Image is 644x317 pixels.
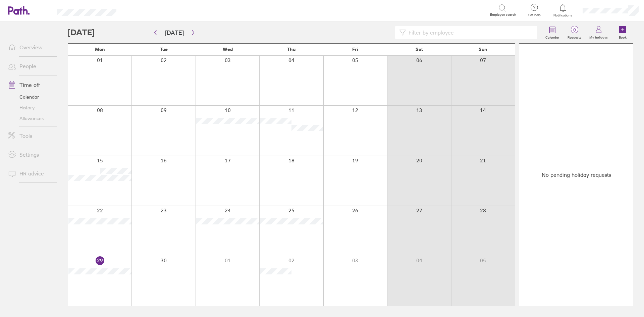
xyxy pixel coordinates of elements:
[612,22,633,43] a: Book
[519,44,633,306] div: No pending holiday requests
[223,47,233,52] span: Wed
[287,47,296,52] span: Thu
[615,34,631,40] label: Book
[3,59,57,73] a: People
[3,78,57,92] a: Time off
[416,47,423,52] span: Sat
[3,102,57,113] a: History
[406,26,533,39] input: Filter by employee
[3,167,57,180] a: HR advice
[524,13,545,17] span: Get help
[541,34,563,40] label: Calendar
[3,41,57,54] a: Overview
[3,148,57,161] a: Settings
[585,34,612,40] label: My holidays
[552,3,574,17] a: Notifications
[563,22,585,43] a: 0Requests
[563,27,585,33] span: 0
[3,129,57,143] a: Tools
[95,47,105,52] span: Mon
[160,47,168,52] span: Tue
[541,22,563,43] a: Calendar
[352,47,358,52] span: Fri
[552,13,574,17] span: Notifications
[490,13,516,17] span: Employee search
[3,113,57,124] a: Allowances
[585,22,612,43] a: My holidays
[160,27,189,38] button: [DATE]
[563,34,585,40] label: Requests
[3,92,57,102] a: Calendar
[135,7,152,13] div: Search
[479,47,487,52] span: Sun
